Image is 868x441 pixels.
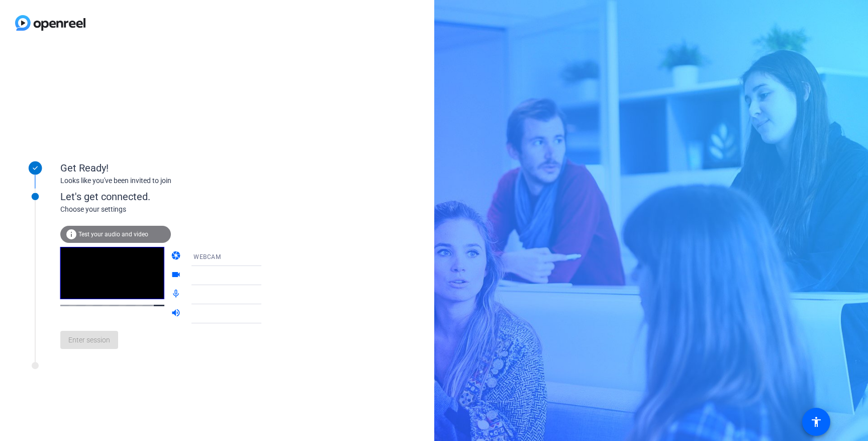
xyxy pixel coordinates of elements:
[171,270,183,282] mat-icon: videocam
[194,253,221,260] span: WEBCAM
[60,175,261,186] div: Looks like you've been invited to join
[60,160,261,175] div: Get Ready!
[171,289,183,301] mat-icon: mic_none
[171,308,183,320] mat-icon: volume_up
[65,228,77,240] mat-icon: info
[78,231,148,238] span: Test your audio and video
[60,189,282,204] div: Let's get connected.
[810,416,822,428] mat-icon: accessibility
[60,204,282,215] div: Choose your settings
[171,250,183,262] mat-icon: camera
